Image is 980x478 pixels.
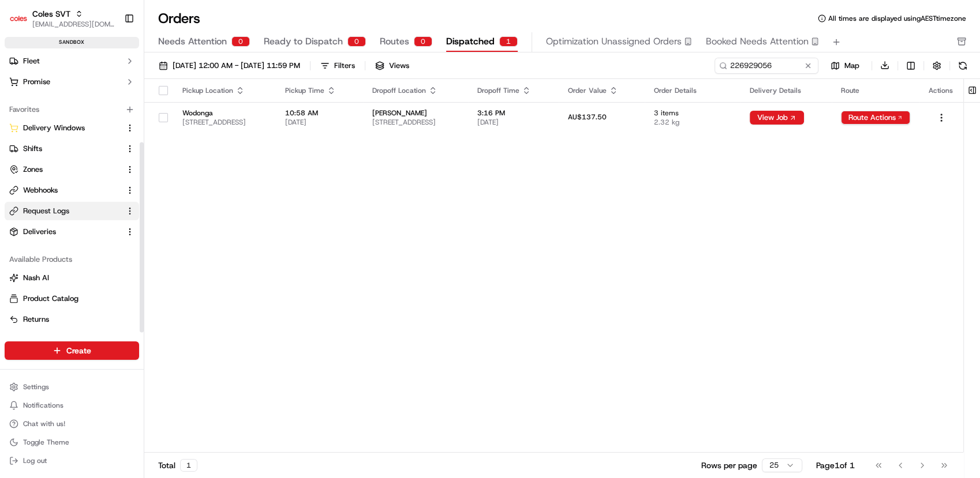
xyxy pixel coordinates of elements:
[93,163,190,183] a: 💻API Documentation
[264,35,343,48] span: Ready to Dispatch
[180,459,197,472] div: 1
[955,58,971,74] button: Refresh
[23,206,69,216] span: Request Logs
[12,12,35,35] img: Nash
[23,164,43,175] span: Zones
[23,77,50,87] span: Promise
[23,438,69,447] span: Toggle Theme
[844,61,859,71] span: Map
[9,164,121,175] a: Zones
[750,86,822,95] div: Delivery Details
[9,314,134,325] a: Returns
[5,310,139,329] button: Returns
[5,434,139,450] button: Toggle Theme
[285,108,354,118] span: 10:58 AM
[5,269,139,287] button: Nash AI
[446,35,495,48] span: Dispatched
[5,416,139,432] button: Chat with us!
[5,250,139,269] div: Available Products
[158,459,197,472] div: Total
[154,58,305,74] button: [DATE] 12:00 AM - [DATE] 11:59 PM
[7,163,93,183] a: 📗Knowledge Base
[39,110,189,122] div: Start new chat
[115,195,140,204] span: Pylon
[477,108,549,118] span: 3:16 PM
[23,56,40,66] span: Fleet
[39,122,146,131] div: We're available if you need us!
[23,167,88,179] span: Knowledge Base
[5,379,139,395] button: Settings
[5,37,139,48] div: sandbox
[23,314,49,325] span: Returns
[23,419,65,428] span: Chat with us!
[196,114,210,127] button: Start new chat
[389,61,409,71] span: Views
[23,144,42,154] span: Shifts
[347,36,366,47] div: 0
[5,223,139,241] button: Deliveries
[929,86,954,95] div: Actions
[12,168,21,178] div: 📗
[32,8,70,20] button: Coles SVT
[5,119,139,137] button: Delivery Windows
[9,9,28,28] img: Coles SVT
[23,456,47,465] span: Log out
[173,61,300,71] span: [DATE] 12:00 AM - [DATE] 11:59 PM
[23,382,49,392] span: Settings
[568,86,635,95] div: Order Value
[823,59,867,73] button: Map
[546,35,682,48] span: Optimization Unassigned Orders
[750,113,804,122] a: View Job
[12,110,32,131] img: 1736555255976-a54dd68f-1ca7-489b-9aae-adbdc363a1c4
[5,341,139,360] button: Create
[5,202,139,220] button: Request Logs
[23,185,58,195] span: Webhooks
[654,86,731,95] div: Order Details
[372,118,459,127] span: [STREET_ADDRESS]
[30,74,208,86] input: Got a question? Start typing here...
[9,144,121,154] a: Shifts
[81,195,140,204] a: Powered byPylon
[654,108,731,118] span: 3 items
[380,35,409,48] span: Routes
[5,160,139,179] button: Zones
[816,460,855,471] div: Page 1 of 1
[828,14,966,23] span: All times are displayed using AEST timezone
[23,401,63,410] span: Notifications
[5,140,139,158] button: Shifts
[372,108,459,118] span: [PERSON_NAME]
[477,118,549,127] span: [DATE]
[285,118,354,127] span: [DATE]
[109,167,185,179] span: API Documentation
[66,345,91,356] span: Create
[499,36,518,47] div: 1
[568,112,607,122] span: AU$137.50
[182,108,267,118] span: Wodonga
[23,273,49,283] span: Nash AI
[750,111,804,125] button: View Job
[158,35,227,48] span: Needs Attention
[654,118,731,127] span: 2.32 kg
[715,58,818,74] input: Type to search
[701,460,757,471] p: Rows per page
[23,293,78,304] span: Product Catalog
[32,20,115,29] button: [EMAIL_ADDRESS][DOMAIN_NAME]
[370,58,414,74] button: Views
[477,86,549,95] div: Dropoff Time
[98,168,107,178] div: 💻
[5,289,139,308] button: Product Catalog
[841,86,910,95] div: Route
[9,206,121,216] a: Request Logs
[9,293,134,304] a: Product Catalog
[706,35,809,48] span: Booked Needs Attention
[158,9,200,28] h1: Orders
[334,61,355,71] div: Filters
[182,86,267,95] div: Pickup Location
[5,453,139,469] button: Log out
[5,397,139,413] button: Notifications
[285,86,354,95] div: Pickup Time
[414,36,432,47] div: 0
[23,227,56,237] span: Deliveries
